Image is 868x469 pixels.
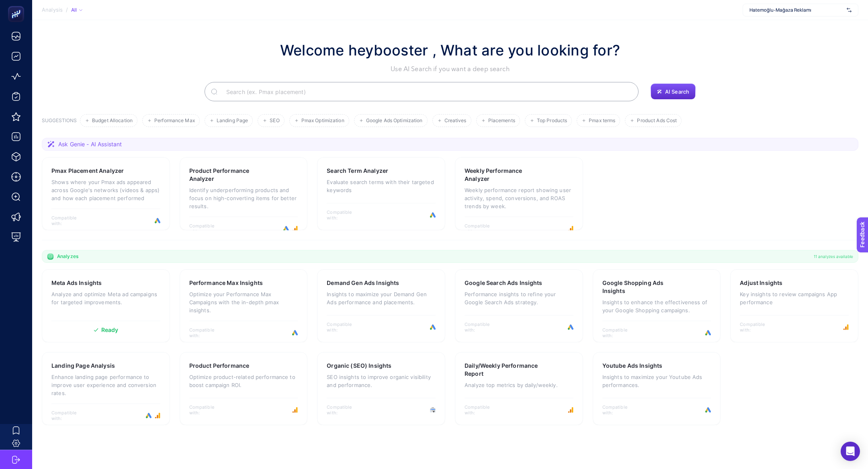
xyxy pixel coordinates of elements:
span: Compatible with: [602,404,639,416]
span: Compatible with: [327,322,363,333]
h3: Pmax Placement Analyzer [51,167,124,175]
span: Compatible with: [51,215,88,226]
p: Evaluate search terms with their targeted keywords [327,178,436,194]
span: Compatible with: [465,223,501,234]
span: AI Search [665,88,689,95]
span: Analyzes [57,253,78,260]
span: 11 analyzes available [814,253,853,260]
a: Youtube Ads InsightsInsights to maximize your Youtube Ads performances.Compatible with: [593,352,721,425]
span: Feedback [5,2,31,9]
span: Compatible with: [465,404,501,416]
a: Search Term AnalyzerEvaluate search terms with their targeted keywordsCompatible with: [317,157,445,230]
p: Insights to enhance the effectiveness of your Google Shopping campaigns. [602,298,711,314]
span: Ask Genie - AI Assistant [58,140,122,148]
h3: Product Performance [189,362,250,370]
span: Landing Page [217,118,248,124]
h3: Organic (SEO) Insights [327,362,391,370]
span: / [66,6,68,13]
span: Compatible with: [327,209,363,221]
span: Analysis [42,7,63,13]
h3: Search Term Analyzer [327,167,388,175]
span: Hatemoğlu-Mağaza Reklamı [749,7,843,13]
a: Daily/Weekly Performance ReportAnalyze top metrics by daily/weekly.Compatible with: [455,352,583,425]
h1: Welcome heybooster , What are you looking for? [280,39,620,61]
p: Performance insights to refine your Google Search Ads strategy. [465,290,573,306]
h3: Demand Gen Ads Insights [327,279,399,287]
span: Top Products [537,118,567,124]
span: Product Ads Cost [637,118,677,124]
span: Compatible with: [51,410,88,421]
a: Pmax Placement AnalyzerShows where your Pmax ads appeared across Google's networks (videos & apps... [42,157,170,230]
a: Weekly Performance AnalyzerWeekly performance report showing user activity, spend, conversions, a... [455,157,583,230]
span: Performance Max [154,118,195,124]
p: Analyze top metrics by daily/weekly. [465,381,573,389]
h3: Google Shopping Ads Insights [602,279,686,295]
span: Compatible with: [740,322,776,333]
span: Google Ads Optimization [366,118,423,124]
p: Optimize your Performance Max Campaigns with the in-depth pmax insights. [189,290,298,314]
h3: Performance Max Insights [189,279,263,287]
div: Open Intercom Messenger [841,442,860,461]
span: Compatible with: [602,327,639,338]
p: Analyze and optimize Meta ad campaigns for targeted improvements. [51,290,160,306]
p: Weekly performance report showing user activity, spend, conversions, and ROAS trends by week. [465,186,573,210]
span: Compatible with: [189,404,225,416]
h3: Weekly Performance Analyzer [465,167,548,183]
a: Product Performance AnalyzerIdentify underperforming products and focus on high-converting items ... [180,157,308,230]
input: Search [220,80,632,103]
h3: Meta Ads Insights [51,279,102,287]
p: Insights to maximize your Youtube Ads performances. [602,373,711,389]
h3: Daily/Weekly Performance Report [465,362,548,378]
h3: Youtube Ads Insights [602,362,663,370]
p: Optimize product-related performance to boost campaign ROI. [189,373,298,389]
a: Organic (SEO) InsightsSEO insights to improve organic visibility and performance.Compatible with: [317,352,445,425]
span: Budget Allocation [92,118,133,124]
a: Landing Page AnalysisEnhance landing page performance to improve user experience and conversion r... [42,352,170,425]
p: Use AI Search if you want a deep search [280,64,620,74]
p: Enhance landing page performance to improve user experience and conversion rates. [51,373,160,397]
span: Compatible with: [327,404,363,416]
span: Pmax terms [589,118,615,124]
a: Adjust InsightsKey insights to review campaigns App performanceCompatible with: [730,269,858,342]
span: Compatible with: [189,327,225,338]
button: AI Search [651,84,696,100]
h3: Landing Page Analysis [51,362,115,370]
h3: Google Search Ads Insights [465,279,542,287]
span: Compatible with: [189,223,225,234]
a: Meta Ads InsightsAnalyze and optimize Meta ad campaigns for targeted improvements.Ready [42,269,170,342]
a: Google Shopping Ads InsightsInsights to enhance the effectiveness of your Google Shopping campaig... [593,269,721,342]
p: Key insights to review campaigns App performance [740,290,849,306]
h3: SUGGESTIONS [42,117,77,127]
p: Insights to maximize your Demand Gen Ads performance and placements. [327,290,436,306]
span: Pmax Optimization [301,118,344,124]
a: Performance Max InsightsOptimize your Performance Max Campaigns with the in-depth pmax insights.C... [180,269,308,342]
span: Placements [488,118,515,124]
div: All [71,7,82,13]
span: SEO [270,118,279,124]
span: Creatives [444,118,467,124]
span: Compatible with: [465,322,501,333]
h3: Adjust Insights [740,279,782,287]
a: Google Search Ads InsightsPerformance insights to refine your Google Search Ads strategy.Compatib... [455,269,583,342]
p: Identify underperforming products and focus on high-converting items for better results. [189,186,298,210]
a: Product PerformanceOptimize product-related performance to boost campaign ROI.Compatible with: [180,352,308,425]
a: Demand Gen Ads InsightsInsights to maximize your Demand Gen Ads performance and placements.Compat... [317,269,445,342]
p: SEO insights to improve organic visibility and performance. [327,373,436,389]
h3: Product Performance Analyzer [189,167,272,183]
p: Shows where your Pmax ads appeared across Google's networks (videos & apps) and how each placemen... [51,178,160,202]
img: svg%3e [847,6,852,14]
span: Ready [101,327,119,333]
